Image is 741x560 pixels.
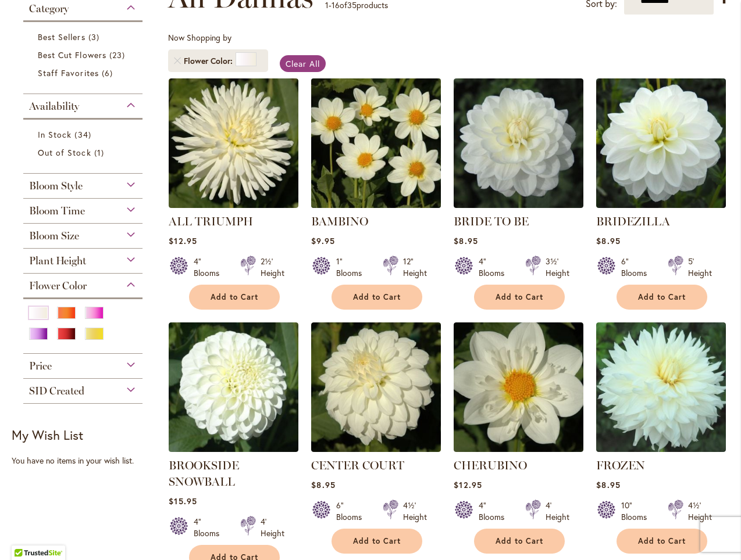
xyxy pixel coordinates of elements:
span: Bloom Size [29,229,79,242]
a: In Stock 34 [38,128,131,141]
a: Staff Favorites [38,67,131,79]
button: Add to Cart [332,529,422,554]
span: Category [29,2,69,15]
span: Best Sellers [38,31,85,42]
span: $8.95 [454,235,478,246]
a: BRIDE TO BE [454,214,529,228]
a: FROZEN [596,458,645,472]
a: CENTER COURT [311,458,404,472]
img: ALL TRIUMPH [169,78,298,208]
strong: My Wish List [12,426,83,443]
a: Best Cut Flowers [38,49,131,61]
div: 4" Blooms [194,516,226,539]
a: BRIDE TO BE [454,199,583,210]
div: 1" Blooms [336,256,369,279]
span: $8.95 [596,479,620,490]
img: Frozen [596,322,726,452]
button: Add to Cart [189,285,280,310]
a: Clear All [280,55,326,72]
span: $8.95 [596,235,620,246]
span: $12.95 [169,235,197,246]
span: Add to Cart [638,536,686,546]
button: Add to Cart [617,285,707,310]
span: Bloom Style [29,180,83,192]
span: 6 [102,67,116,79]
div: 6" Blooms [621,256,654,279]
span: 34 [74,128,94,141]
a: BAMBINO [311,199,441,210]
span: $15.95 [169,496,197,507]
a: Frozen [596,443,726,454]
span: Out of Stock [38,147,91,158]
button: Add to Cart [332,285,422,310]
a: Remove Flower Color White/Cream [174,58,181,64]
a: BROOKSIDE SNOWBALL [169,443,298,454]
img: BRIDE TO BE [454,78,583,208]
span: Add to Cart [353,292,401,302]
span: Add to Cart [353,536,401,546]
div: 12" Height [403,256,427,279]
a: BRIDEZILLA [596,214,670,228]
a: BROOKSIDE SNOWBALL [169,458,239,489]
a: Out of Stock 1 [38,146,131,159]
div: 5' Height [688,256,712,279]
span: Price [29,360,52,372]
img: BAMBINO [308,75,444,211]
span: 3 [88,31,102,43]
div: 4' Height [546,500,569,523]
div: 4" Blooms [194,256,226,279]
div: 4" Blooms [479,500,511,523]
span: Flower Color [184,55,236,67]
div: 4' Height [261,516,284,539]
span: Best Cut Flowers [38,49,106,60]
span: Add to Cart [211,292,258,302]
span: Add to Cart [496,536,543,546]
a: BRIDEZILLA [596,199,726,210]
div: 4½' Height [403,500,427,523]
img: BROOKSIDE SNOWBALL [169,322,298,452]
div: 2½' Height [261,256,284,279]
a: ALL TRIUMPH [169,214,253,228]
span: $12.95 [454,479,482,490]
span: Plant Height [29,254,86,267]
span: Flower Color [29,279,87,292]
a: CHERUBINO [454,458,527,472]
div: 4½' Height [688,500,712,523]
div: 10" Blooms [621,500,654,523]
a: CENTER COURT [311,443,441,454]
button: Add to Cart [474,285,565,310]
img: CENTER COURT [311,322,441,452]
iframe: Launch Accessibility Center [9,519,41,551]
span: Clear All [286,58,320,69]
div: 3½' Height [546,256,569,279]
span: Staff Favorites [38,67,99,78]
span: 1 [94,146,107,159]
img: CHERUBINO [454,322,583,452]
div: 4" Blooms [479,256,511,279]
a: CHERUBINO [454,443,583,454]
a: ALL TRIUMPH [169,199,298,210]
span: Add to Cart [496,292,543,302]
button: Add to Cart [617,529,707,554]
span: In Stock [38,129,72,140]
span: $9.95 [311,235,334,246]
button: Add to Cart [474,529,565,554]
span: Add to Cart [638,292,686,302]
span: SID Created [29,385,84,397]
div: You have no items in your wish list. [12,455,161,466]
span: Now Shopping by [168,32,231,43]
span: Bloom Time [29,204,85,217]
span: $8.95 [311,479,335,490]
a: Best Sellers [38,31,131,43]
a: BAMBINO [311,214,368,228]
span: 23 [109,49,128,61]
div: 6" Blooms [336,500,369,523]
img: BRIDEZILLA [596,78,726,208]
span: Availability [29,100,79,113]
